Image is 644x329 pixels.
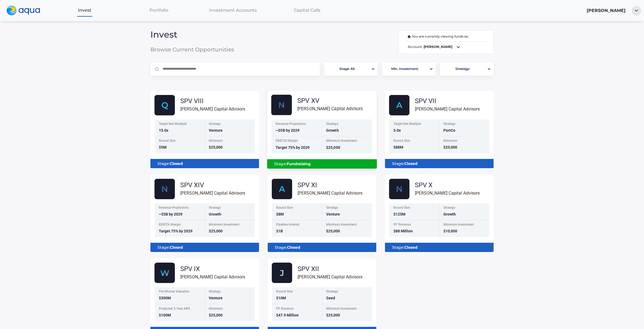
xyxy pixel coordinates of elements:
[443,229,457,233] span: $10,000
[488,68,490,70] img: portfolio-arrow
[393,128,401,133] span: 3.0x
[415,182,480,188] div: SPV X
[155,159,255,168] div: Stage:
[297,105,363,112] div: [PERSON_NAME] Capital Advisors
[180,190,245,196] div: [PERSON_NAME] Capital Advisors
[632,6,641,15] img: ellipse
[443,223,486,227] div: Minimum Investment
[154,263,175,283] img: Group_48608_1.svg
[587,8,626,13] span: [PERSON_NAME]
[180,106,245,112] div: [PERSON_NAME] Capital Advisors
[391,64,419,74] span: Min. Investment:
[170,161,183,166] b: Closed
[276,313,299,317] span: $47.9 Million
[424,45,452,49] b: [PERSON_NAME]
[209,296,223,300] span: Venture
[443,145,457,149] span: $25,000
[180,273,245,280] div: [PERSON_NAME] Capital Advisors
[276,296,286,300] span: $10M
[408,34,469,39] span: You are currently viewing funds as:
[326,145,340,150] span: $25,000
[298,190,362,196] div: [PERSON_NAME] Capital Advisors
[170,245,183,250] b: Closed
[326,290,369,294] div: Strategy
[339,64,355,74] span: Stage: All
[276,128,299,133] span: ~$5B by 2029
[326,139,369,144] div: Minimum Investment
[287,161,311,166] b: Fundraising
[430,68,433,70] img: portfolio-arrow
[443,139,486,144] div: Minimum
[297,97,363,104] div: SPV XV
[159,296,171,300] span: $300M
[326,223,369,227] div: Minimum Investment
[326,229,340,233] span: $25,000
[209,307,251,312] div: Minimum
[154,179,175,199] img: Nscale_fund_card_1.svg
[276,122,319,127] div: Revenue Projections
[326,307,369,312] div: Minimum Investment
[404,245,418,250] b: Closed
[209,128,223,133] span: Venture
[48,5,122,16] a: Invest
[443,212,456,216] span: Growth
[276,139,319,144] div: EBIDTA Margin
[209,212,221,216] span: Growth
[159,223,201,227] div: EBIDTA Margin
[159,128,168,133] span: 15.0x
[276,223,319,227] div: Pipeline Interest
[209,122,251,127] div: Strategy
[326,122,369,127] div: Strategy
[404,161,418,166] b: Closed
[415,190,480,196] div: [PERSON_NAME] Capital Advisors
[155,67,159,71] img: Magnifier
[298,182,362,188] div: SPV XI
[3,4,48,17] a: logo
[159,212,182,216] span: ~$5B by 2029
[154,95,175,115] img: Group_48614.svg
[209,8,257,13] span: Investment Accounts
[389,243,489,252] div: Stage:
[455,64,470,74] span: Strategy:
[393,122,436,127] div: Target Net Multiple
[276,229,283,233] span: $1B
[415,98,480,104] div: SPV VII
[298,266,362,272] div: SPV XII
[406,44,487,50] span: Account:
[7,6,40,16] img: logo
[209,139,251,144] div: Minimum
[159,145,166,149] span: $5M
[159,139,201,144] div: Round Size
[415,106,480,112] div: [PERSON_NAME] Capital Advisors
[150,32,265,37] span: Invest
[393,229,413,233] span: $88 Million
[209,206,251,211] div: Strategy
[276,290,319,294] div: Round Size
[326,296,335,300] span: Seed
[209,223,251,227] div: Minimum Investment
[393,223,436,227] div: PF Revenue
[393,206,436,211] div: Round Size
[270,5,344,16] a: Capital Calls
[180,98,245,104] div: SPV VIII
[272,159,372,168] div: Stage:
[209,313,223,317] span: $25,000
[298,273,362,280] div: [PERSON_NAME] Capital Advisors
[287,245,300,250] b: Closed
[155,243,255,252] div: Stage:
[276,307,319,312] div: PF Revenue
[159,122,201,127] div: Target Net Multiple
[326,212,340,216] span: Venture
[443,206,486,211] div: Strategy
[159,290,201,294] div: Pre-Money Valuation
[389,159,489,168] div: Stage:
[159,313,171,317] span: $100M
[389,179,409,199] img: Nscale_fund_card.svg
[326,313,340,317] span: $25,000
[159,229,192,233] span: Target 75% by 2029
[382,63,435,76] button: Min. Investment:portfolio-arrow
[159,307,201,312] div: Projected 3-Year ARR
[393,139,436,144] div: Round Size
[272,263,292,283] img: Jukebox.svg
